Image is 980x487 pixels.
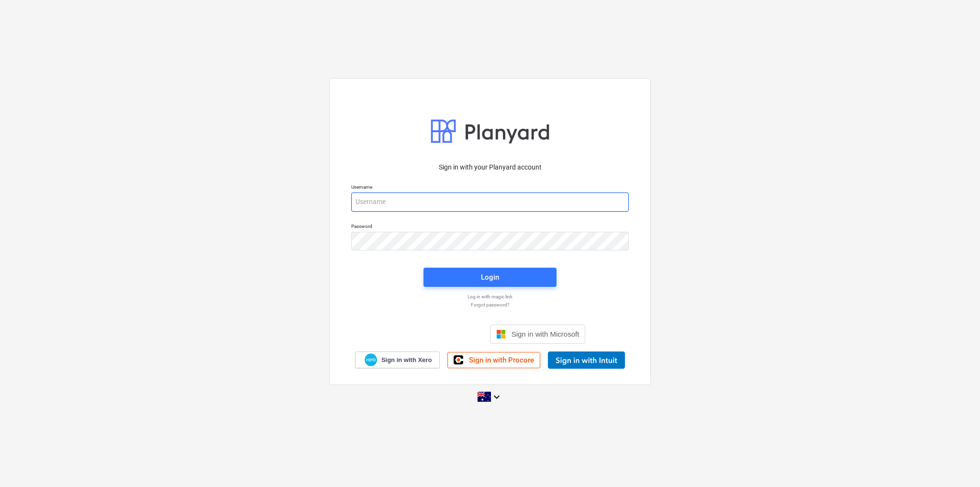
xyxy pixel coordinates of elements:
[491,391,502,403] i: keyboard_arrow_down
[496,329,506,339] img: Microsoft logo
[351,193,629,212] input: Username
[351,162,629,172] p: Sign in with your Planyard account
[365,353,377,366] img: Xero logo
[423,268,557,287] button: Login
[481,271,499,283] div: Login
[381,356,432,364] span: Sign in with Xero
[512,330,579,338] span: Sign in with Microsoft
[355,351,440,368] a: Sign in with Xero
[346,302,634,308] a: Forgot password?
[447,352,540,368] a: Sign in with Procore
[390,324,487,345] iframe: Sign in with Google Button
[351,184,629,192] p: Username
[346,294,634,300] a: Log in with magic link
[932,441,980,487] iframe: Chat Widget
[469,356,534,364] span: Sign in with Procore
[351,223,629,231] p: Password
